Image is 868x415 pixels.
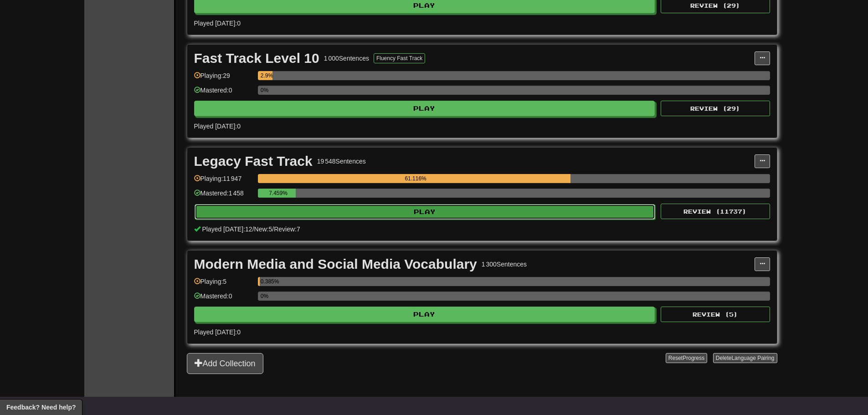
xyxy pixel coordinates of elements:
div: 1 000 Sentences [324,54,369,63]
span: Language Pairing [731,355,774,361]
span: Open feedback widget [6,403,76,412]
div: Playing: 11 947 [194,174,253,189]
button: Review (5) [661,307,770,322]
span: Played [DATE]: 0 [194,123,241,130]
div: 19 548 Sentences [317,157,366,166]
div: Mastered: 0 [194,292,253,307]
div: Mastered: 1 458 [194,189,253,204]
div: Modern Media and Social Media Vocabulary [194,257,477,271]
span: Review: 7 [274,225,300,233]
div: Legacy Fast Track [194,154,313,168]
span: Progress [683,355,704,361]
span: New: 5 [254,225,272,233]
button: Play [194,307,655,322]
span: Played [DATE]: 0 [194,20,241,27]
div: Mastered: 0 [194,86,253,101]
button: Add Collection [187,353,263,374]
div: Playing: 29 [194,71,253,86]
div: 2.9% [261,71,272,80]
span: Played [DATE]: 0 [194,328,241,336]
button: ResetProgress [666,353,707,363]
div: Playing: 5 [194,277,253,292]
div: 7.459% [261,189,296,198]
div: 1 300 Sentences [482,260,527,269]
div: Fast Track Level 10 [194,51,319,65]
span: / [252,225,254,233]
div: 61.116% [261,174,571,183]
span: Played [DATE]: 12 [202,225,252,233]
button: DeleteLanguage Pairing [713,353,777,363]
button: Fluency Fast Track [374,53,425,63]
button: Review (29) [661,101,770,116]
button: Review (11737) [661,204,770,219]
button: Play [195,204,656,220]
span: / [272,225,274,233]
button: Play [194,101,655,116]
